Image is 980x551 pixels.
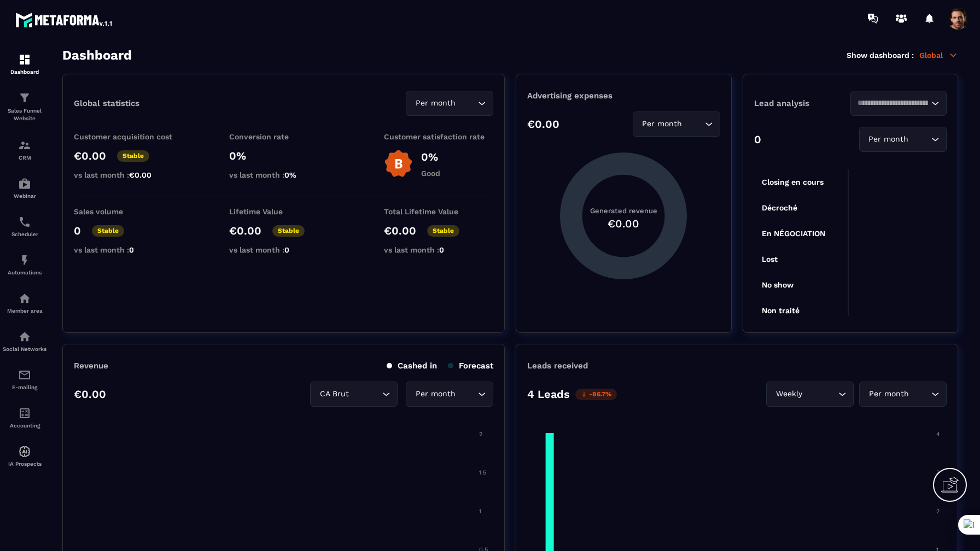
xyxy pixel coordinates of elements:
p: €0.00 [74,388,106,401]
input: Search for option [857,97,929,109]
tspan: Non traité [762,306,800,315]
tspan: 1.5 [479,469,486,476]
input: Search for option [911,133,929,145]
p: 4 Leads [527,388,570,401]
p: Leads received [527,361,588,371]
a: formationformationCRM [3,131,46,169]
img: formation [18,139,31,152]
p: €0.00 [384,224,416,237]
div: Search for option [633,112,720,137]
tspan: 4 [936,431,940,438]
div: Search for option [859,382,947,407]
img: b-badge-o.b3b20ee6.svg [384,149,413,178]
input: Search for option [458,388,475,400]
span: 0 [439,245,444,254]
p: Customer satisfaction rate [384,132,493,141]
p: vs last month : [384,245,493,254]
p: Sales Funnel Website [3,107,46,122]
p: €0.00 [74,149,106,162]
p: -86.7% [575,389,617,400]
p: vs last month : [74,245,183,254]
p: Webinar [3,193,46,199]
img: automations [18,292,31,305]
tspan: Closing en cours [762,178,824,187]
a: automationsautomationsMember area [3,284,46,322]
div: Search for option [406,91,493,116]
input: Search for option [458,97,475,109]
p: Stable [272,225,305,237]
p: Customer acquisition cost [74,132,183,141]
img: formation [18,91,31,104]
input: Search for option [685,118,702,130]
div: Search for option [859,127,947,152]
tspan: 2 [936,508,940,515]
span: Weekly [773,388,804,400]
input: Search for option [804,388,836,400]
img: automations [18,445,31,458]
p: Advertising expenses [527,91,720,101]
p: Show dashboard : [847,51,914,60]
span: 0 [129,245,134,254]
p: €0.00 [527,118,559,131]
p: IA Prospects [3,461,46,467]
img: automations [18,254,31,267]
p: Global [919,50,958,60]
p: 0 [74,224,81,237]
span: Per month [413,97,458,109]
p: Global statistics [74,98,139,108]
p: Lifetime Value [229,207,339,216]
span: €0.00 [129,171,151,179]
p: Good [421,169,440,178]
img: scheduler [18,215,31,228]
div: Search for option [850,91,947,116]
tspan: 2 [479,431,482,438]
p: vs last month : [74,171,183,179]
p: 0% [229,149,339,162]
a: automationsautomationsWebinar [3,169,46,207]
p: Revenue [74,361,108,371]
img: social-network [18,330,31,343]
tspan: No show [762,280,794,289]
h3: Dashboard [62,48,132,63]
p: Conversion rate [229,132,339,141]
a: schedulerschedulerScheduler [3,207,46,245]
a: formationformationSales Funnel Website [3,83,46,131]
p: €0.00 [229,224,261,237]
p: Cashed in [387,361,437,371]
div: Search for option [310,382,398,407]
p: Stable [92,225,124,237]
tspan: 1 [479,508,481,515]
span: 0 [284,245,289,254]
p: Forecast [448,361,493,371]
p: Member area [3,308,46,314]
p: Dashboard [3,69,46,75]
p: Automations [3,269,46,275]
input: Search for option [351,388,380,400]
a: social-networksocial-networkSocial Networks [3,322,46,360]
tspan: En NÉGOCIATION [762,229,825,238]
span: CA Brut [317,388,351,400]
p: Scheduler [3,231,46,237]
p: vs last month : [229,171,339,179]
div: Search for option [766,382,854,407]
span: Per month [866,133,911,145]
img: accountant [18,407,31,420]
span: 0% [284,171,296,179]
img: formation [18,53,31,66]
p: Social Networks [3,346,46,352]
p: CRM [3,155,46,161]
tspan: Lost [762,255,778,263]
span: Per month [413,388,458,400]
p: Lead analysis [754,98,850,108]
a: accountantaccountantAccounting [3,398,46,437]
p: 0 [754,133,761,146]
p: Sales volume [74,207,183,216]
p: Accounting [3,423,46,429]
img: automations [18,177,31,190]
p: 0% [421,150,440,163]
p: vs last month : [229,245,339,254]
span: Per month [640,118,685,130]
img: email [18,368,31,382]
p: Total Lifetime Value [384,207,493,216]
p: Stable [117,150,149,162]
